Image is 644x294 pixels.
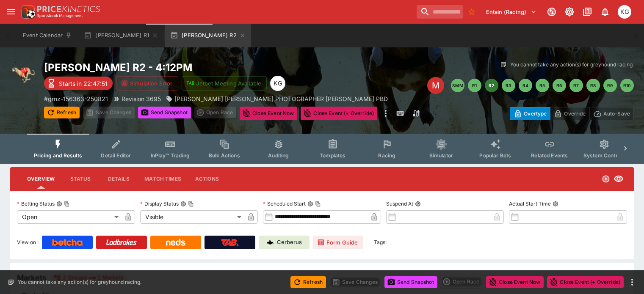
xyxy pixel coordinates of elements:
[116,76,178,91] button: Simulation Error
[19,3,36,20] img: PriceKinetics Logo
[468,79,481,92] button: R1
[519,79,532,92] button: R4
[386,200,413,207] p: Suspend At
[64,201,70,207] button: Copy To Clipboard
[589,107,634,120] button: Auto-Save
[52,239,83,246] img: Betcha
[615,3,634,21] button: Kevin Gutschlag
[597,4,613,19] button: Notifications
[524,109,547,118] p: Overtype
[307,201,313,207] button: Scheduled StartCopy To Clipboard
[313,236,363,249] a: Form Guide
[415,201,421,207] button: Suspend At
[614,174,624,184] svg: Visible
[182,76,267,91] button: Jetbet Meeting Available
[586,79,600,92] button: R8
[320,152,345,159] span: Templates
[138,169,188,189] button: Match Times
[509,200,551,207] p: Actual Start Time
[381,107,391,120] button: more
[583,152,625,159] span: System Controls
[10,61,37,88] img: greyhound_racing.png
[17,200,55,207] p: Betting Status
[301,107,377,120] button: Close Event (+ Override)
[374,236,387,249] label: Tags:
[165,24,251,47] button: [PERSON_NAME] R2
[209,152,240,159] span: Bulk Actions
[101,152,131,159] span: Detail Editor
[37,6,100,12] img: PriceKinetics
[485,79,498,92] button: R2
[277,238,302,247] p: Cerberus
[186,79,195,88] img: jetbet-logo.svg
[240,107,297,120] button: Close Event Now
[263,200,306,207] p: Scheduled Start
[544,4,559,19] button: Connected to PK
[194,107,236,118] div: split button
[151,152,190,159] span: InPlay™ Trading
[553,201,558,207] button: Actual Start Time
[188,201,194,207] button: Copy To Clipboard
[166,94,388,103] div: DAVE ROBBIE PHOTOGRAPHER DASH PBD
[267,239,274,246] img: Cerberus
[618,5,631,19] div: Kevin Gutschlag
[27,134,617,164] div: Event type filters
[481,5,542,19] button: Select Tenant
[188,169,226,189] button: Actions
[221,239,239,246] img: TabNZ
[580,4,595,19] button: Documentation
[465,5,478,19] button: No Bookmarks
[122,94,161,103] p: Revision 3695
[536,79,549,92] button: R5
[166,239,185,246] img: Neds
[17,210,122,224] div: Open
[441,276,483,288] div: split button
[627,277,637,287] button: more
[531,152,568,159] span: Related Events
[44,94,108,103] p: Copy To Clipboard
[384,276,437,288] button: Send Snapshot
[138,107,191,118] button: Send Snapshot
[61,169,100,189] button: Status
[18,24,77,47] button: Event Calendar
[510,107,550,120] button: Overtype
[174,94,388,103] p: [PERSON_NAME] [PERSON_NAME] PHOTOGRAPHER [PERSON_NAME] PBD
[510,61,634,69] p: You cannot take any action(s) for greyhound racing.
[564,109,586,118] p: Override
[79,24,163,47] button: [PERSON_NAME] R1
[603,79,617,92] button: R9
[290,276,326,288] button: Refresh
[429,152,453,159] span: Simulator
[270,76,285,91] div: Kevin Gutschlag
[602,175,610,183] svg: Open
[3,4,19,19] button: open drawer
[56,201,62,207] button: Betting StatusCopy To Clipboard
[59,79,108,88] p: Starts in 22:47:51
[20,169,61,189] button: Overview
[106,239,137,246] img: Ladbrokes
[603,109,630,118] p: Auto-Save
[547,276,624,288] button: Close Event (+ Override)
[427,77,444,94] div: Edit Meeting
[620,79,634,92] button: R10
[417,5,463,19] input: search
[37,14,83,18] img: Sportsbook Management
[18,278,141,286] p: You cannot take any action(s) for greyhound racing.
[100,169,138,189] button: Details
[550,107,589,120] button: Override
[180,201,186,207] button: Display StatusCopy To Clipboard
[378,152,395,159] span: Racing
[562,4,577,19] button: Toggle light/dark mode
[268,152,289,159] span: Auditing
[553,79,566,92] button: R6
[17,236,39,249] label: View on :
[140,200,179,207] p: Display Status
[315,201,321,207] button: Copy To Clipboard
[44,107,80,118] button: Refresh
[479,152,511,159] span: Popular Bets
[259,236,310,249] a: Cerberus
[451,79,464,92] button: SMM
[502,79,515,92] button: R3
[140,210,245,224] div: Visible
[451,79,634,92] nav: pagination navigation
